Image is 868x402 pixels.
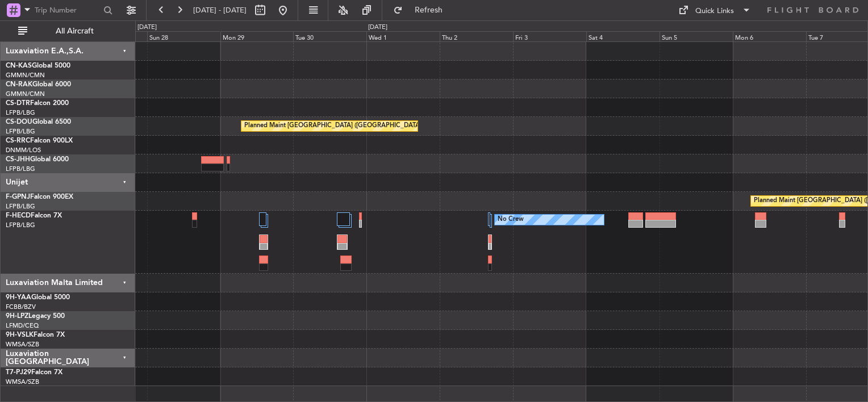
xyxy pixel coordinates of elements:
[6,165,35,173] a: LFPB/LBG
[733,31,806,41] div: Mon 6
[6,321,39,330] a: LFMD/CEQ
[6,313,28,320] span: 9H-LPZ
[6,340,39,349] a: WMSA/SZB
[244,118,423,135] div: Planned Maint [GEOGRAPHIC_DATA] ([GEOGRAPHIC_DATA])
[6,212,31,219] span: F-HECD
[6,332,65,338] a: 9H-VSLKFalcon 7X
[6,332,34,338] span: 9H-VSLK
[6,100,30,107] span: CS-DTR
[35,2,100,19] input: Trip Number
[6,294,31,301] span: 9H-YAA
[6,146,41,154] a: DNMM/LOS
[6,202,35,211] a: LFPB/LBG
[6,81,32,88] span: CN-RAK
[6,137,73,144] a: CS-RRCFalcon 900LX
[6,369,62,376] a: T7-PJ29Falcon 7X
[6,212,62,219] a: F-HECDFalcon 7X
[366,31,440,41] div: Wed 1
[6,313,65,320] a: 9H-LPZLegacy 500
[193,5,247,15] span: [DATE] - [DATE]
[673,1,757,19] button: Quick Links
[6,81,71,88] a: CN-RAKGlobal 6000
[513,31,586,41] div: Fri 3
[293,31,366,41] div: Tue 30
[6,119,71,125] a: CS-DOUGlobal 6500
[6,369,31,376] span: T7-PJ29
[30,27,120,35] span: All Aircraft
[6,127,35,136] a: LFPB/LBG
[660,31,733,41] div: Sun 5
[368,23,387,32] div: [DATE]
[6,100,69,107] a: CS-DTRFalcon 2000
[6,303,36,311] a: FCBB/BZV
[147,31,220,41] div: Sun 28
[6,194,73,200] a: F-GPNJFalcon 900EX
[6,194,30,200] span: F-GPNJ
[586,31,660,41] div: Sat 4
[440,31,513,41] div: Thu 2
[498,211,524,228] div: No Crew
[6,294,70,301] a: 9H-YAAGlobal 5000
[695,6,734,17] div: Quick Links
[6,71,45,79] a: GMMN/CMN
[220,31,294,41] div: Mon 29
[6,62,70,69] a: CN-KASGlobal 5000
[6,156,30,163] span: CS-JHH
[6,221,35,229] a: LFPB/LBG
[12,22,123,40] button: All Aircraft
[6,378,39,386] a: WMSA/SZB
[137,23,157,32] div: [DATE]
[6,90,45,98] a: GMMN/CMN
[6,156,69,163] a: CS-JHHGlobal 6000
[6,119,32,125] span: CS-DOU
[405,6,453,14] span: Refresh
[6,108,35,117] a: LFPB/LBG
[6,137,30,144] span: CS-RRC
[388,1,456,19] button: Refresh
[6,62,32,69] span: CN-KAS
